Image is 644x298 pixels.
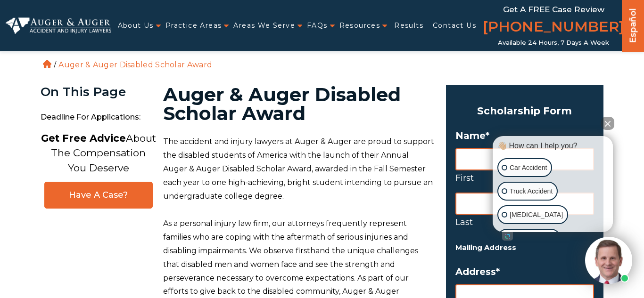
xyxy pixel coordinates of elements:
[433,16,476,35] a: Contact Us
[601,117,614,130] button: Close Intaker Chat Widget
[455,170,594,185] label: First
[585,237,632,284] img: Intaker widget Avatar
[510,185,553,197] p: Truck Accident
[41,108,156,127] span: Deadline for Applications:
[510,209,563,221] p: [MEDICAL_DATA]
[6,17,111,33] img: Auger & Auger Accident and Injury Lawyers Logo
[163,135,435,203] p: The accident and injury lawyers at Auger & Auger are proud to support the disabled students of Am...
[455,130,594,141] label: Name
[483,16,624,39] a: [PHONE_NUMBER]
[502,232,513,241] a: Open intaker chat
[495,141,611,151] div: 👋🏼 How can I help you?
[163,85,435,123] h1: Auger & Auger Disabled Scholar Award
[510,162,547,174] p: Car Accident
[307,16,328,35] a: FAQs
[339,16,380,35] a: Resources
[118,16,154,35] a: About Us
[455,102,594,120] h3: Scholarship Form
[498,39,609,47] span: Available 24 Hours, 7 Days a Week
[41,131,156,176] p: About The Compensation You Deserve
[41,85,156,99] div: On This Page
[41,132,126,144] strong: Get Free Advice
[455,215,594,230] label: Last
[233,16,295,35] a: Areas We Serve
[455,266,594,277] label: Address
[503,5,604,14] span: Get a FREE Case Review
[44,182,153,209] a: Have A Case?
[455,242,594,254] h5: Mailing Address
[54,190,143,201] span: Have A Case?
[56,60,215,69] li: Auger & Auger Disabled Scholar Award
[394,16,423,35] a: Results
[165,16,222,35] a: Practice Areas
[43,60,51,68] a: Home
